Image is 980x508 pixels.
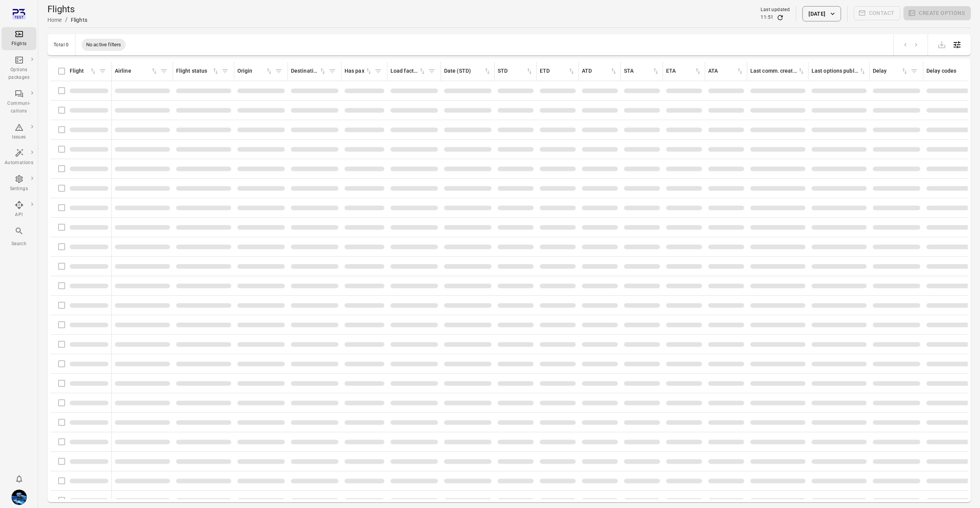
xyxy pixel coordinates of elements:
span: Please make a selection to create communications [854,6,901,21]
div: Delay codes [926,67,973,75]
span: Filter by delay [908,65,920,77]
div: Sort by origin in ascending order [237,67,273,75]
div: Sort by STA in ascending order [624,67,660,75]
span: No active filters [82,41,126,49]
a: Settings [2,172,36,195]
a: Flights [2,27,36,50]
button: Search [2,224,36,250]
div: Sort by last communication created in ascending order [750,67,805,75]
div: Sort by ETD in ascending order [540,67,575,75]
div: Sort by ATA in ascending order [708,67,744,75]
div: Issues [5,134,33,141]
button: Open table configuration [949,37,965,52]
div: API [5,211,33,219]
span: Filter by has pax [372,65,384,77]
a: Issues [2,120,36,143]
button: Refresh data [776,14,784,21]
a: Communi-cations [2,87,36,117]
nav: Breadcrumbs [47,15,87,24]
div: Sort by last options package published in ascending order [812,67,866,75]
li: / [65,15,68,24]
div: Automations [5,159,33,167]
nav: pagination navigation [900,40,921,50]
div: Sort by ATD in ascending order [582,67,617,75]
h1: Flights [47,3,87,15]
button: Daníel Benediktsson [8,487,30,508]
button: Notifications [11,471,27,487]
a: Home [47,17,62,23]
div: Sort by ETA in ascending order [666,67,702,75]
span: Filter by flight [97,65,108,77]
div: Sort by STD in ascending order [498,67,533,75]
div: Sort by flight status in ascending order [176,67,219,75]
div: Sort by date (STD) in ascending order [444,67,491,75]
span: Please make a selection to export [934,41,949,48]
a: Automations [2,146,36,169]
span: Filter by origin [273,65,284,77]
div: Flights [71,16,87,24]
div: Settings [5,185,33,193]
div: 11:51 [761,14,773,21]
span: Filter by load factor [426,65,438,77]
a: API [2,198,36,221]
span: Filter by airline [158,65,170,77]
div: Last updated [761,6,790,14]
div: Sort by has pax in ascending order [345,67,372,75]
div: Options packages [5,66,33,81]
div: Sort by delay in ascending order [873,67,908,75]
div: Sort by destination in ascending order [291,67,327,75]
img: shutterstock-1708408498.jpg [11,490,27,505]
div: Sort by airline in ascending order [115,67,158,75]
div: Search [5,240,33,248]
div: Total 0 [54,42,69,47]
span: Filter by flight status [219,65,231,77]
div: Sort by flight in ascending order [70,67,97,75]
div: Communi-cations [5,100,33,115]
span: Please make a selection to create an option package [903,6,971,21]
a: Options packages [2,53,36,84]
div: Sort by load factor in ascending order [390,67,426,75]
span: Filter by destination [327,65,338,77]
button: [DATE] [802,6,841,21]
div: Flights [5,40,33,48]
